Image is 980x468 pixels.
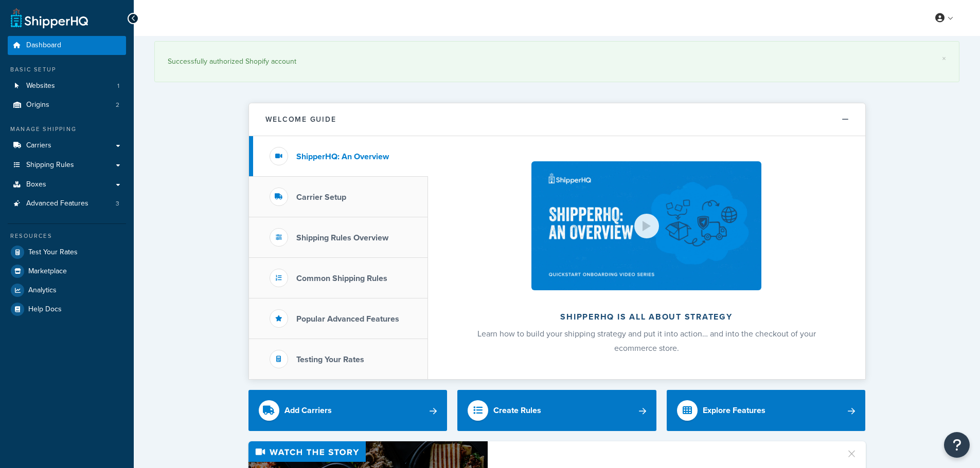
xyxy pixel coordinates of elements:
[26,101,49,109] span: Origins
[296,152,389,161] h3: ShipperHQ: An Overview
[284,403,332,418] div: Add Carriers
[8,36,126,55] a: Dashboard
[26,141,51,150] span: Carriers
[296,193,346,202] h3: Carrier Setup
[28,248,78,257] span: Test Your Rates
[8,281,126,299] a: Analytics
[8,194,126,213] a: Advanced Features3
[249,103,865,136] button: Welcome Guide
[8,262,126,280] a: Marketplace
[265,116,336,123] h2: Welcome Guide
[8,156,126,175] a: Shipping Rules
[531,161,761,290] img: ShipperHQ is all about strategy
[703,403,765,418] div: Explore Features
[26,161,74,170] span: Shipping Rules
[8,96,126,115] a: Origins2
[8,77,126,96] a: Websites1
[8,243,126,261] a: Test Your Rates
[26,199,88,208] span: Advanced Features
[667,390,866,431] a: Explore Features
[8,194,126,213] li: Advanced Features
[28,267,67,276] span: Marketplace
[8,136,126,155] a: Carriers
[26,180,46,189] span: Boxes
[26,82,55,90] span: Websites
[296,233,388,242] h3: Shipping Rules Overview
[26,41,61,50] span: Dashboard
[493,403,541,418] div: Create Rules
[8,65,126,74] div: Basic Setup
[296,274,387,283] h3: Common Shipping Rules
[168,54,946,69] div: Successfully authorized Shopify account
[296,314,399,324] h3: Popular Advanced Features
[116,199,119,208] span: 3
[8,77,126,96] li: Websites
[477,328,816,354] span: Learn how to build your shipping strategy and put it into action… and into the checkout of your e...
[296,355,364,364] h3: Testing Your Rates
[117,82,119,90] span: 1
[8,232,126,240] div: Resources
[455,312,838,322] h2: ShipperHQ is all about strategy
[28,305,62,314] span: Help Docs
[8,300,126,319] a: Help Docs
[8,175,126,194] a: Boxes
[8,96,126,115] li: Origins
[457,390,656,431] a: Create Rules
[8,125,126,134] div: Manage Shipping
[944,432,970,458] button: Open Resource Center
[248,390,448,431] a: Add Carriers
[942,54,946,63] a: ×
[116,101,119,109] span: 2
[28,286,57,295] span: Analytics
